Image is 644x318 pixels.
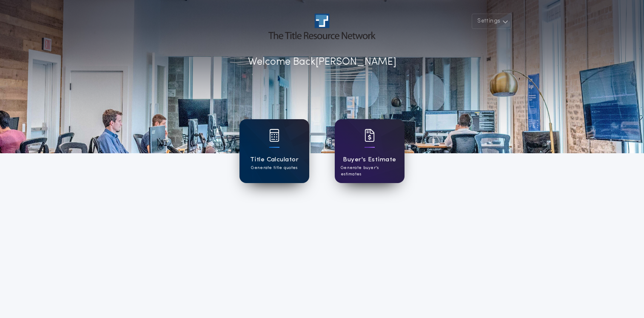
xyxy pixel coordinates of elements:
[268,14,376,39] img: account-logo
[239,119,309,183] a: card iconTitle CalculatorGenerate title quotes
[472,14,512,29] button: Settings
[365,129,375,142] img: card icon
[341,165,399,178] p: Generate buyer's estimates
[251,165,297,171] p: Generate title quotes
[343,155,396,165] h1: Buyer's Estimate
[269,129,279,142] img: card icon
[248,54,396,70] p: Welcome Back [PERSON_NAME]
[335,119,405,183] a: card iconBuyer's EstimateGenerate buyer's estimates
[250,155,299,165] h1: Title Calculator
